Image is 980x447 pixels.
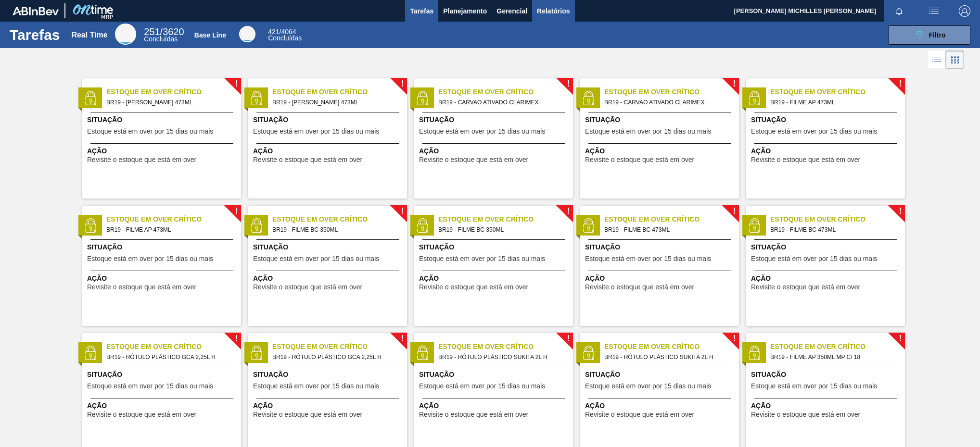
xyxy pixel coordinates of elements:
[253,411,362,418] span: Revisite o estoque que está em over
[889,25,970,45] button: Filtro
[87,146,239,156] span: Ação
[899,335,902,342] span: !
[249,218,264,233] img: status
[401,80,404,87] span: !
[253,273,405,284] span: Ação
[928,50,946,69] div: Visão em Lista
[585,115,737,125] span: Situação
[581,218,596,233] img: status
[443,5,487,17] span: Planejamento
[585,156,694,163] span: Revisite o estoque que está em over
[747,346,762,360] img: status
[959,5,970,17] img: Logout
[419,411,528,418] span: Revisite o estoque que está em over
[410,5,433,17] span: Tarefas
[567,335,570,342] span: !
[751,115,903,125] span: Situação
[751,273,903,284] span: Ação
[581,91,596,105] img: status
[235,80,238,87] span: !
[585,242,737,252] span: Situação
[249,91,264,105] img: status
[751,383,877,390] span: Estoque está em over por 15 dias ou mais
[106,342,241,352] span: Estoque em Over Crítico
[87,284,196,291] span: Revisite o estoque que está em over
[13,7,59,15] img: TNhmsLtSVTkK8tSr43FrP2fwEKptu5GPRR3wAAAABJRU5ErkJggg==
[401,208,404,215] span: !
[604,352,731,362] span: BR19 - RÓTULO PLÁSTICO SUKITA 2L H
[144,26,184,37] span: / 3620
[235,335,238,342] span: !
[253,284,362,291] span: Revisite o estoque que está em over
[419,370,571,380] span: Situação
[268,29,302,41] div: Base Line
[884,4,915,18] button: Notificações
[87,115,239,125] span: Situação
[115,24,136,45] div: Real Time
[419,146,571,156] span: Ação
[253,255,379,262] span: Estoque está em over por 15 dias ou mais
[83,346,98,360] img: status
[585,411,694,418] span: Revisite o estoque que está em over
[419,401,571,411] span: Ação
[770,352,897,362] span: BR19 - FILME AP 350ML MP C/ 18
[106,352,233,362] span: BR19 - RÓTULO PLÁSTICO GCA 2,25L H
[272,214,407,224] span: Estoque em Over Crítico
[87,128,213,135] span: Estoque está em over por 15 dias ou mais
[751,370,903,380] span: Situação
[272,224,399,235] span: BR19 - FILME BC 350ML
[419,284,528,291] span: Revisite o estoque que está em over
[419,255,545,262] span: Estoque está em over por 15 dias ou mais
[87,156,196,163] span: Revisite o estoque que está em over
[419,383,545,390] span: Estoque está em over por 15 dias ou mais
[268,34,302,42] span: Concluídas
[733,208,736,215] span: !
[272,342,407,352] span: Estoque em Over Crítico
[585,146,737,156] span: Ação
[438,352,565,362] span: BR19 - RÓTULO PLÁSTICO SUKITA 2L H
[272,97,399,108] span: BR19 - LATA CORONA 473ML
[581,346,596,360] img: status
[253,156,362,163] span: Revisite o estoque que está em over
[770,87,905,97] span: Estoque em Over Crítico
[419,128,545,135] span: Estoque está em over por 15 dias ou mais
[83,218,98,233] img: status
[770,342,905,352] span: Estoque em Over Crítico
[751,255,877,262] span: Estoque está em over por 15 dias ou mais
[401,335,404,342] span: !
[733,335,736,342] span: !
[419,156,528,163] span: Revisite o estoque que está em over
[268,28,296,36] span: / 4064
[585,370,737,380] span: Situação
[272,87,407,97] span: Estoque em Over Crítico
[751,146,903,156] span: Ação
[235,208,238,215] span: !
[144,26,160,37] span: 251
[87,401,239,411] span: Ação
[253,128,379,135] span: Estoque está em over por 15 dias ou mais
[194,31,226,39] div: Base Line
[585,255,711,262] span: Estoque está em over por 15 dias ou mais
[144,28,184,42] div: Real Time
[496,5,527,17] span: Gerencial
[253,146,405,156] span: Ação
[106,97,233,108] span: BR19 - LATA CORONA 473ML
[537,5,570,17] span: Relatórios
[751,401,903,411] span: Ação
[770,97,897,108] span: BR19 - FILME AP 473ML
[253,115,405,125] span: Situação
[253,242,405,252] span: Situação
[438,224,565,235] span: BR19 - FILME BC 350ML
[604,214,739,224] span: Estoque em Over Crítico
[419,273,571,284] span: Ação
[10,29,60,40] h1: Tarefas
[268,28,279,36] span: 421
[419,242,571,252] span: Situação
[585,273,737,284] span: Ação
[144,35,178,43] span: Concluídas
[87,370,239,380] span: Situação
[272,352,399,362] span: BR19 - RÓTULO PLÁSTICO GCA 2,25L H
[929,31,946,39] span: Filtro
[585,383,711,390] span: Estoque está em over por 15 dias ou mais
[87,411,196,418] span: Revisite o estoque que está em over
